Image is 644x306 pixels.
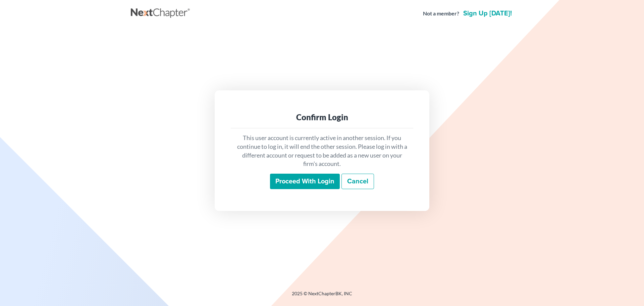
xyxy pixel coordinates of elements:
[462,10,513,17] a: Sign up [DATE]!
[236,112,408,123] div: Confirm Login
[423,10,459,17] strong: Not a member?
[341,174,374,189] a: Cancel
[236,134,408,168] p: This user account is currently active in another session. If you continue to log in, it will end ...
[131,290,513,302] div: 2025 © NextChapterBK, INC
[270,174,340,189] input: Proceed with login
